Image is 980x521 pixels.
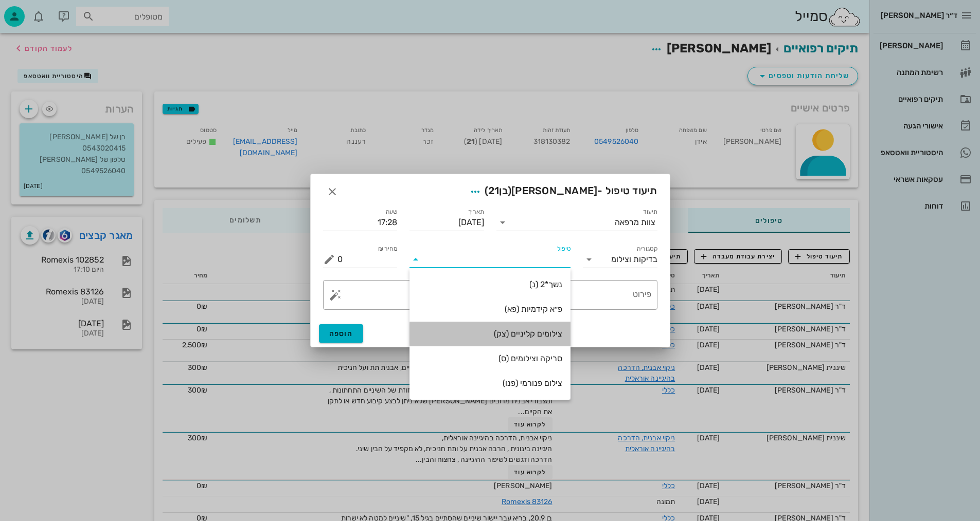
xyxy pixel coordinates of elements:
div: צילום פנורמי (פנו) [418,378,562,388]
label: שעה [386,208,398,216]
button: Clear קטגוריה [597,253,610,266]
span: תיעוד טיפול - [466,182,657,201]
div: תיעודצוות מרפאה [496,214,657,231]
div: סריקה וצילומים (ס) [418,353,562,363]
div: פ״א קידמיות (פא) [418,304,562,314]
label: תאריך [468,208,484,216]
span: 21 [488,184,500,197]
button: הוספה [319,324,364,343]
button: מחיר ₪ appended action [323,253,335,266]
label: טיפול [557,245,571,253]
span: (בן ) [485,184,512,197]
label: תיעוד [643,208,657,216]
span: הוספה [329,329,353,338]
label: קטגוריה [636,245,657,253]
label: מחיר ₪ [378,245,398,253]
div: צילומים קליניים (צק) [418,329,562,339]
div: צוות מרפאה [615,218,655,227]
span: [PERSON_NAME] [511,184,597,197]
div: נשך*2 (נ) [418,280,562,289]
